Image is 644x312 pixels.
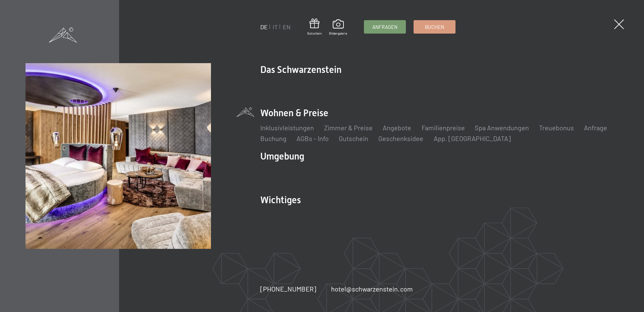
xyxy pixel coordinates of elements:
span: Bildergalerie [329,31,347,36]
a: App. [GEOGRAPHIC_DATA] [433,134,511,142]
a: IT [273,23,278,31]
span: Gutschein [307,31,322,36]
a: Bildergalerie [329,19,347,36]
a: [PHONE_NUMBER] [260,284,316,294]
a: Treuebonus [539,124,574,132]
a: Buchen [414,20,455,33]
a: Spa Anwendungen [475,124,529,132]
a: Inklusivleistungen [260,124,314,132]
a: Angebote [383,124,411,132]
a: Buchung [260,134,286,142]
a: AGBs - Info [297,134,329,142]
span: Buchen [425,24,444,31]
a: Anfrage [584,124,607,132]
a: Anfragen [364,20,406,33]
a: EN [283,23,290,31]
a: Familienpreise [421,124,465,132]
a: DE [260,23,268,31]
a: Gutschein [307,18,322,36]
a: hotel@schwarzenstein.com [331,284,413,294]
a: Gutschein [339,134,368,142]
span: [PHONE_NUMBER] [260,285,316,293]
a: Zimmer & Preise [324,124,373,132]
span: Anfragen [372,24,397,31]
a: Geschenksidee [378,134,423,142]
